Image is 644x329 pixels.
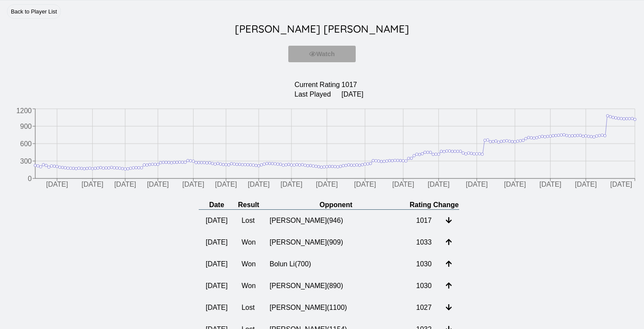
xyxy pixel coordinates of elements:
[248,181,270,188] tspan: [DATE]
[147,181,169,188] tspan: [DATE]
[81,181,103,188] tspan: [DATE]
[263,253,409,275] td: Bolun Li ( 700 )
[234,232,263,253] td: Won
[199,210,234,232] td: [DATE]
[199,253,234,275] td: [DATE]
[199,275,234,297] td: [DATE]
[466,181,487,188] tspan: [DATE]
[234,253,263,275] td: Won
[46,181,68,188] tspan: [DATE]
[288,46,356,62] button: Watch
[20,123,32,130] tspan: 900
[354,181,376,188] tspan: [DATE]
[539,181,561,188] tspan: [DATE]
[234,210,263,232] td: Lost
[504,181,526,188] tspan: [DATE]
[409,297,439,319] td: 1027
[409,275,439,297] td: 1030
[7,19,637,39] h2: [PERSON_NAME] [PERSON_NAME]
[294,81,340,89] td: Current Rating
[28,175,32,182] tspan: 0
[234,297,263,319] td: Lost
[263,297,409,319] td: [PERSON_NAME] ( 1100 )
[280,181,302,188] tspan: [DATE]
[294,90,340,99] td: Last Played
[215,181,237,188] tspan: [DATE]
[16,107,32,115] tspan: 1200
[263,210,409,232] td: [PERSON_NAME] ( 946 )
[20,158,32,165] tspan: 300
[409,210,439,232] td: 1017
[234,201,263,210] th: Result
[316,181,338,188] tspan: [DATE]
[263,232,409,253] td: [PERSON_NAME] ( 909 )
[409,232,439,253] td: 1033
[199,201,234,210] th: Date
[341,81,364,89] td: 1017
[114,181,136,188] tspan: [DATE]
[20,140,32,148] tspan: 600
[263,201,409,210] th: Opponent
[610,181,632,188] tspan: [DATE]
[428,181,450,188] tspan: [DATE]
[409,201,459,210] th: Rating Change
[199,297,234,319] td: [DATE]
[409,253,439,275] td: 1030
[341,90,364,99] td: [DATE]
[199,232,234,253] td: [DATE]
[182,181,204,188] tspan: [DATE]
[575,181,597,188] tspan: [DATE]
[7,4,61,19] a: Back to Player List
[234,275,263,297] td: Won
[392,181,414,188] tspan: [DATE]
[263,275,409,297] td: [PERSON_NAME] ( 890 )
